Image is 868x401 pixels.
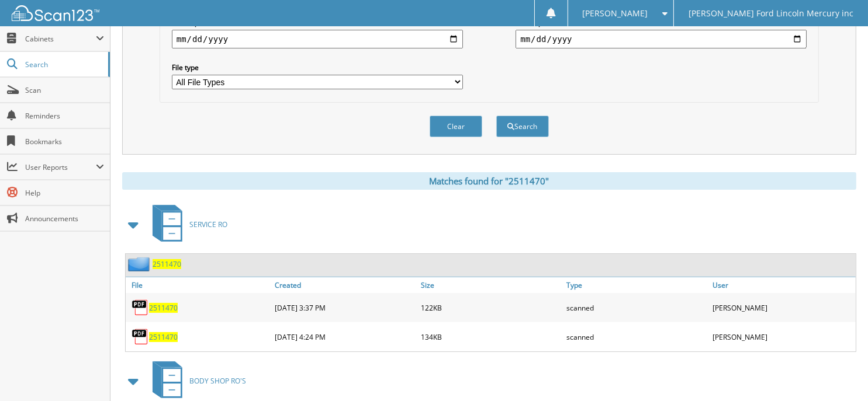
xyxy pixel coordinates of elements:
[149,332,178,342] a: 2511470
[710,277,856,293] a: User
[172,62,463,72] label: File type
[430,116,482,137] button: Clear
[25,34,96,44] span: Cabinets
[516,30,807,48] input: end
[272,277,418,293] a: Created
[189,376,246,386] span: BODY SHOP RO'S
[25,162,96,172] span: User Reports
[582,10,648,17] span: [PERSON_NAME]
[153,259,181,269] a: 2511470
[563,325,710,348] div: scanned
[128,257,153,271] img: folder2.png
[272,296,418,319] div: [DATE] 3:37 PM
[563,296,710,319] div: scanned
[689,10,853,17] span: [PERSON_NAME] Ford Lincoln Mercury inc
[146,201,227,247] a: SERVICE RO
[12,5,99,21] img: scan123-logo-white.svg
[25,85,104,95] span: Scan
[172,30,463,48] input: start
[25,214,104,224] span: Announcements
[272,325,418,348] div: [DATE] 4:24 PM
[810,345,868,401] iframe: Chat Widget
[126,277,272,293] a: File
[25,188,104,198] span: Help
[563,277,710,293] a: Type
[710,296,856,319] div: [PERSON_NAME]
[25,60,102,69] span: Search
[25,137,104,147] span: Bookmarks
[496,116,549,137] button: Search
[25,111,104,121] span: Reminders
[132,299,149,316] img: PDF.png
[418,296,564,319] div: 122KB
[418,325,564,348] div: 134KB
[149,303,178,313] a: 2511470
[132,328,149,346] img: PDF.png
[122,172,856,190] div: Matches found for "2511470"
[710,325,856,348] div: [PERSON_NAME]
[418,277,564,293] a: Size
[189,219,227,229] span: SERVICE RO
